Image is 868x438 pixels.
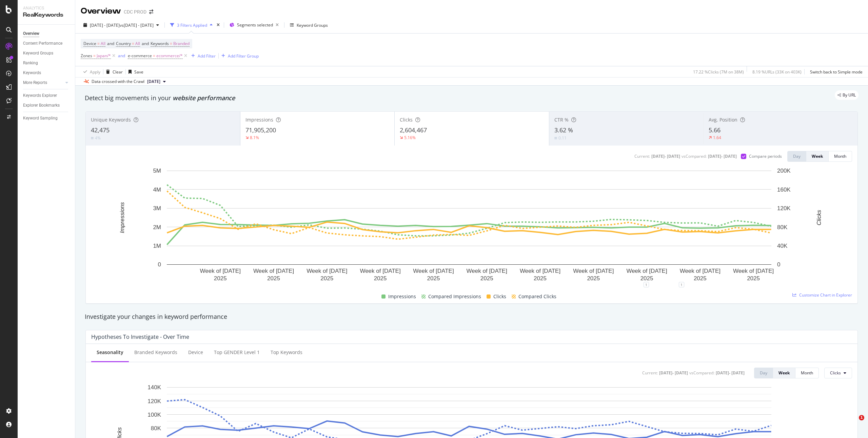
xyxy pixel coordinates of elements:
[167,20,215,30] button: 3 Filters Applied
[752,69,802,75] div: 8.19 % URLs ( 33K on 403K )
[23,69,41,76] div: Keywords
[132,41,134,46] span: =
[253,268,294,274] text: Week of [DATE]
[237,22,273,28] span: Segments selected
[23,11,70,19] div: RealKeywords
[709,116,737,123] span: Avg. Position
[708,153,737,159] div: [DATE] - [DATE]
[320,275,333,282] text: 2025
[23,60,70,67] a: Ranking
[144,78,169,86] button: [DATE]
[23,40,70,47] a: Content Performance
[829,151,852,162] button: Month
[777,224,788,231] text: 80K
[388,292,416,301] span: Impressions
[147,398,161,404] text: 120K
[467,268,507,274] text: Week of [DATE]
[428,292,481,301] span: Compared Impressions
[267,275,280,282] text: 2025
[792,292,852,298] a: Customize Chart in Explorer
[400,126,427,134] span: 2,604,467
[214,275,227,282] text: 2025
[845,415,861,431] iframe: Intercom live chat
[81,5,121,17] div: Overview
[777,243,788,249] text: 40K
[151,41,169,46] span: Keywords
[126,66,143,77] button: Save
[91,126,110,134] span: 42,475
[116,41,131,46] span: Country
[156,51,183,61] span: ecommerce/*
[554,116,569,123] span: CTR %
[679,282,684,287] div: 1
[795,368,819,378] button: Month
[23,50,70,57] a: Keyword Groups
[23,30,70,37] a: Overview
[682,153,707,159] div: vs Compared :
[534,275,547,282] text: 2025
[360,268,400,274] text: Week of [DATE]
[651,153,680,159] div: [DATE] - [DATE]
[245,126,276,134] span: 71,905,200
[153,243,161,249] text: 1M
[91,167,847,285] div: A chart.
[271,349,302,356] div: Top Keywords
[694,275,707,282] text: 2025
[85,312,859,321] div: Investigate your changes in keyword performance
[754,368,773,378] button: Day
[799,292,852,298] span: Customize Chart in Explorer
[107,41,114,46] span: and
[824,368,852,378] button: Clicks
[713,135,721,140] div: 1.64
[518,292,556,301] span: Compared Clicks
[640,275,653,282] text: 2025
[158,261,161,268] text: 0
[120,22,154,28] span: vs [DATE] - [DATE]
[793,153,801,159] div: Day
[250,135,259,140] div: 8.1%
[128,53,152,59] span: e-commerce
[816,210,822,225] text: Clicks
[245,116,273,123] span: Impressions
[118,52,125,59] button: and
[733,268,774,274] text: Week of [DATE]
[23,92,70,99] a: Keywords Explorer
[558,135,567,141] div: 0.11
[81,20,162,30] button: [DATE] - [DATE]vs[DATE] - [DATE]
[659,370,688,376] div: [DATE] - [DATE]
[215,22,221,28] div: times
[23,50,53,57] div: Keyword Groups
[91,333,189,340] div: Hypotheses to Investigate - Over Time
[177,22,207,28] div: 3 Filters Applied
[147,384,161,391] text: 140K
[23,79,47,86] div: More Reports
[83,41,96,46] span: Device
[124,8,146,15] div: CDC PROD
[297,22,328,28] div: Keyword Groups
[23,30,39,37] div: Overview
[778,370,790,376] div: Week
[90,69,100,75] div: Apply
[693,69,744,75] div: 17.22 % Clicks ( 7M on 38M )
[198,53,216,59] div: Add Filter
[554,137,557,139] img: Equal
[81,66,100,77] button: Apply
[147,79,160,85] span: 2025 Aug. 29th
[214,349,260,356] div: Top GENDER Level 1
[777,261,780,268] text: 0
[777,187,791,193] text: 160K
[23,115,58,122] div: Keyword Sampling
[101,39,105,48] span: All
[173,39,190,48] span: Branded
[709,126,721,134] span: 5.66
[134,349,177,356] div: Branded Keywords
[153,53,155,59] span: =
[23,79,63,86] a: More Reports
[134,69,143,75] div: Save
[773,368,795,378] button: Week
[91,137,94,139] img: Equal
[23,115,70,122] a: Keyword Sampling
[153,187,161,193] text: 4M
[830,370,841,376] span: Clicks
